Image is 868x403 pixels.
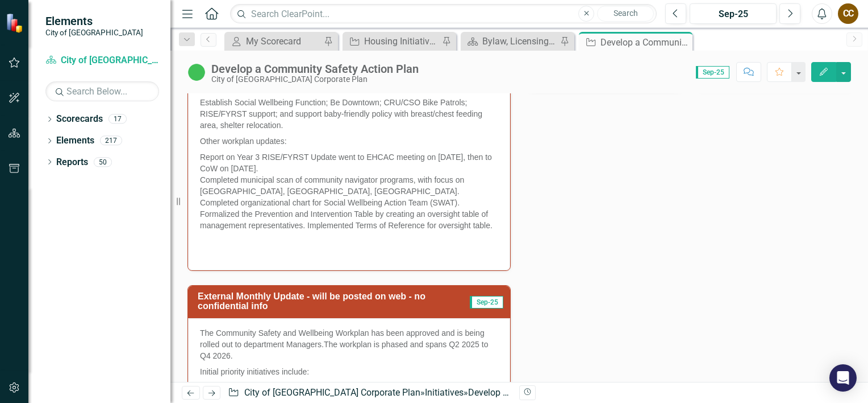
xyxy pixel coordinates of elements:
input: Search ClearPoint... [230,4,657,24]
span: Other workplan updates: [200,137,287,146]
div: My Scorecard [246,34,321,48]
small: City of [GEOGRAPHIC_DATA] [45,28,143,37]
img: In Progress [187,63,206,81]
a: Scorecards [56,113,103,126]
span: Sep-25 [696,66,729,79]
div: 17 [108,114,127,124]
div: » » [228,386,511,400]
a: Bylaw, Licensing, & Community Safety [464,34,557,48]
a: Housing Initiatives [345,34,439,48]
div: City of [GEOGRAPHIC_DATA] Corporate Plan [211,75,419,84]
a: My Scorecard [227,34,321,48]
span: Search [614,9,638,18]
button: Search [597,6,654,22]
span: Sep-25 [470,296,503,309]
div: 50 [94,157,112,167]
button: CC [838,3,858,24]
span: Elements [45,14,143,28]
div: Sep-25 [694,7,773,21]
div: 217 [100,136,122,146]
div: Develop a Community Safety Action Plan [468,387,633,398]
span: Establish Social Wellbeing Function; Be Downtown; CRU/CSO Bike Patrols; RISE/FYRST support; and s... [200,98,482,130]
p: The Community Safety and Wellbeing Workplan has been approved and is being rolled out to departme... [200,327,498,364]
button: Sep-25 [690,3,777,24]
span: Initial priority initiatives include: [200,367,309,376]
h3: External Monthly Update - will be posted on web - no confidential info [198,291,470,311]
div: Bylaw, Licensing, & Community Safety [482,34,557,48]
a: Reports [56,156,88,169]
a: Initiatives [425,387,464,398]
a: City of [GEOGRAPHIC_DATA] Corporate Plan [244,387,420,398]
span: Report on Year 3 RISE/FYRST Update went to EHCAC meeting on [DATE], then to CoW on [DATE]. Comple... [200,153,493,230]
input: Search Below... [45,81,159,101]
div: Develop a Community Safety Action Plan [600,35,690,50]
a: City of [GEOGRAPHIC_DATA] Corporate Plan [45,54,159,67]
img: ClearPoint Strategy [6,13,26,33]
div: Housing Initiatives [364,34,439,48]
a: Elements [56,134,94,147]
div: Open Intercom Messenger [829,364,857,392]
span: The workplan is phased and spans Q2 2025 to Q4 2026. [200,340,488,360]
div: Develop a Community Safety Action Plan [211,63,419,75]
